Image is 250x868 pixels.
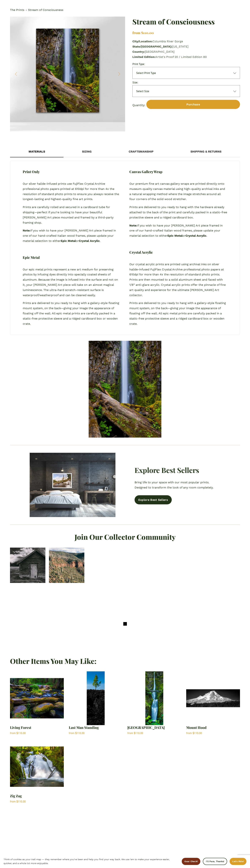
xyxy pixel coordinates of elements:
span: Purchase [186,103,200,106]
div: Sizing [63,146,110,157]
div: from $110.00 [10,800,26,803]
button: Next [112,70,121,79]
a: Stream of Consciousness [28,8,63,13]
div: from $110.00 [127,731,165,735]
strong: Epic Metal [61,239,76,243]
span: Country: [132,50,145,53]
button: Let's Ride! [230,858,246,865]
p: Our epic metal prints represent a new art medium for preserving photos by infusing dyes directly ... [23,267,121,298]
strong: Note: [23,229,30,232]
div: [GEOGRAPHIC_DATA] [127,725,165,730]
a: Living Forest [10,671,64,735]
label: Quantity: [132,103,145,108]
a: Mount Hood [186,671,240,735]
div: from $110.00 [132,30,240,35]
p: Our crystal acrylic prints are printed using archival inks on silver halide-infused FujiFlex Crys... [129,262,227,298]
a: Explore Best Sellers [135,495,172,504]
div: Gallery [10,17,125,132]
p: If you wish to have your [PERSON_NAME] Art piece framed in one of our hand-crafted Italian wood f... [23,228,121,243]
strong: Note: [129,224,137,227]
p: If you wish to have your [PERSON_NAME] Art piece framed in one of our hand-crafted Italian wood f... [129,223,227,238]
div: from $110.00 [69,731,99,735]
h1: Stream of Consciousness [132,17,240,26]
span: I'll Pass, Thanks! [206,860,224,863]
p: Prints are delivered to you ready to hang with a gallery-style floating mount system, on the back... [129,301,227,326]
img: Multnomah Falls [127,671,181,725]
a: Multnomah Falls [127,671,181,735]
span: State/[GEOGRAPHIC_DATA]: [132,45,172,48]
img: Tall waterfall cascading over moss-covered rocks, framed by fallen logs. [10,17,125,132]
h4: Canvas Gallery Wrap [129,169,162,174]
h4: Crystal Acrylic [129,250,153,255]
img: Mormon Row by Rennacker Art Artist's Proof 20 / Limited Edition 80 Grand Teton National Park, Wyo... [10,548,45,583]
p: Bring life to your space with our most popular prints. Designed to transform the look of any room... [135,480,220,490]
img: Last Man Standing [69,671,123,725]
div: Mount Hood [186,725,207,730]
span: City/Location: [132,40,153,43]
a: The Prints [10,8,24,13]
p: Prints are carefully rolled and secured in a cardboard tube for shipping—perfect if you’re lookin... [23,205,121,225]
div: Shipping & Returns [172,146,240,157]
div: from $110.00 [186,731,207,735]
div: Materials [10,146,63,157]
h4: Epic Metal [23,255,40,260]
span: Artist's Proof 20 / Limited Edition 80 [155,55,207,59]
img: Living Forest [10,671,64,725]
span: [GEOGRAPHIC_DATA] [145,50,175,53]
button: Gear Check! [182,858,200,865]
img: Zig Zag [10,740,64,794]
div: Zig Zag [10,794,26,798]
div: Craftsmanship [110,146,172,157]
strong: Crystal Acrylic [185,234,206,237]
p: Prints are delivered to you ready to hang with the hardware already attached to the back of the p... [129,205,227,220]
div: Last Man Standing [69,725,99,730]
a: Zig Zag [10,740,64,803]
button: I'll Pass, Thanks! [203,858,227,865]
div: Print Type: [132,62,240,66]
div: Size: [132,81,240,84]
h2: Join Our Collector Community [10,532,240,542]
span: › [26,8,27,13]
a: Last Man Standing [69,671,123,735]
div: Living Forest [10,725,31,730]
strong: Epic Metal [167,234,182,237]
img: Saguaro Summer by Rennacker Art Artist's Proof 20 / Limited Edition 80 Tonto National Forest, Ari... [49,548,84,583]
p: Think of cookies as your trail map — they remember where you’ve been and help you find your way b... [4,857,178,866]
strong: Crystal Acrylic [79,239,100,243]
h2: Other Items You May Like: [10,656,240,666]
div: from $110.00 [10,731,31,735]
button: Previous [14,70,23,79]
h4: Print Only [23,169,40,174]
span: Limited Edition: [132,55,155,59]
p: Our silver halide-infused prints use FujiFlex Crystal Archive professional photo papers printed a... [23,181,121,202]
span: Columbia River Gorge [153,40,183,43]
span: Gear Check! [184,860,198,863]
p: Prints are delivered to you ready to hang with a gallery-style floating mount system, on the back... [23,301,121,326]
span: Let's Ride! [232,860,244,863]
strong: Explore Best Sellers [135,465,199,475]
span: [US_STATE] [172,45,189,48]
button: Purchase [146,100,240,109]
img: Mount Hood [186,671,240,725]
p: Our premium fine art canvas gallery wraps are printed directly onto museum-quality canvas materia... [129,181,227,202]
